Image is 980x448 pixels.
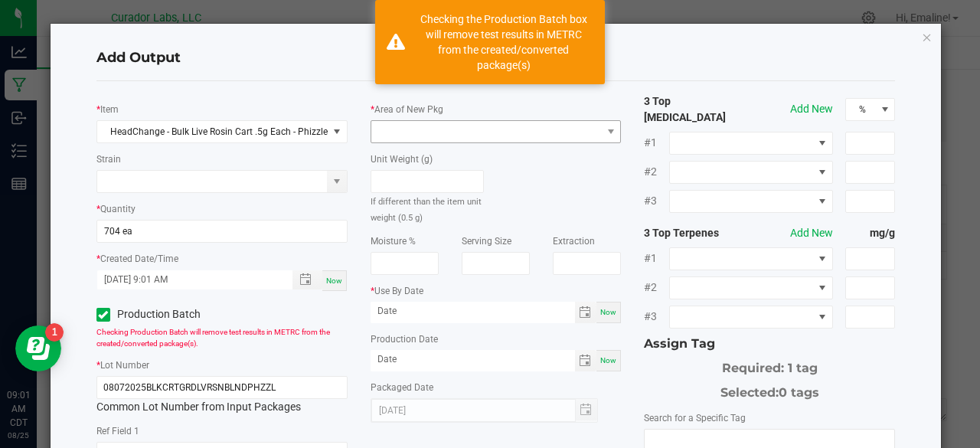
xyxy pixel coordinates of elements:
label: Production Date [371,332,438,346]
button: Add New [790,101,833,117]
input: Date [371,302,575,321]
span: Checking Production Batch will remove test results in METRC from the created/converted package(s). [96,328,330,348]
label: Created Date/Time [100,252,178,266]
span: Toggle calendar [575,350,597,371]
strong: mg/g [845,225,896,241]
label: Serving Size [462,234,511,248]
span: % [846,99,876,120]
span: #2 [644,280,669,296]
div: Common Lot Number from Input Packages [96,376,348,415]
label: Production Batch [96,306,211,322]
span: #1 [644,250,669,267]
label: Unit Weight (g) [371,152,433,166]
label: Ref Field 1 [96,424,139,438]
label: Extraction [553,234,595,248]
label: Quantity [100,202,136,216]
span: Now [600,308,616,316]
span: 0 tags [779,385,819,400]
iframe: Resource center [15,325,61,371]
label: Use By Date [371,284,423,298]
span: Now [600,356,616,365]
input: Created Datetime [97,270,276,289]
strong: 3 Top Terpenes [644,225,744,241]
label: Search for a Specific Tag [644,411,746,425]
label: Moisture % [371,234,416,248]
h4: Add Output [96,48,896,68]
span: HeadChange - Bulk Live Rosin Cart .5g Each - Phizzle [97,121,328,142]
iframe: Resource center unread badge [45,323,64,342]
label: Lot Number [100,358,149,372]
button: Add New [790,225,833,241]
strong: 3 Top [MEDICAL_DATA] [644,93,744,126]
div: Checking the Production Batch box will remove test results in METRC from the created/converted pa... [413,11,593,73]
span: #2 [644,164,669,180]
span: NO DATA FOUND [669,247,832,270]
div: Selected: [644,378,895,402]
div: Required: 1 tag [644,353,895,378]
span: NO DATA FOUND [669,276,832,299]
span: Toggle popup [292,270,322,289]
span: #3 [644,193,669,209]
small: If different than the item unit weight (0.5 g) [371,197,482,223]
span: Now [326,276,342,285]
div: Assign Tag [644,335,895,353]
label: Item [100,103,119,116]
span: #1 [644,135,669,151]
label: Packaged Date [371,381,433,394]
span: #3 [644,309,669,325]
label: Strain [96,152,121,166]
span: NO DATA FOUND [669,306,832,329]
span: Toggle calendar [575,302,597,323]
input: Date [371,350,575,369]
label: Area of New Pkg [374,103,443,116]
